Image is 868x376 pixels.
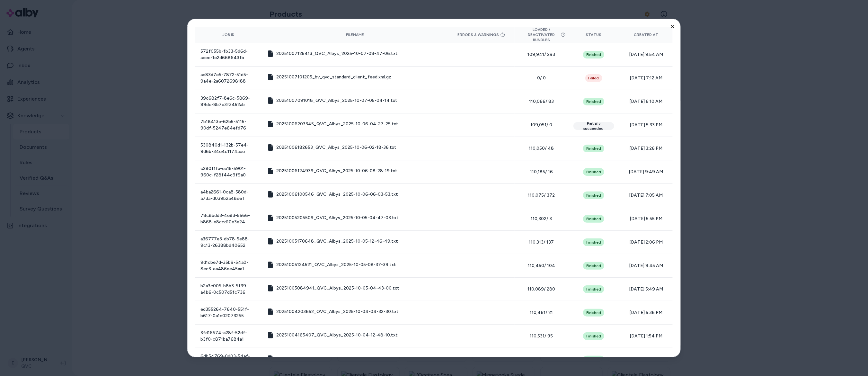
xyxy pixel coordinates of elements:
[624,122,668,129] span: [DATE] 5:33 PM
[624,169,668,175] span: [DATE] 9:49 AM
[520,146,563,152] span: 110,050 / 48
[520,333,563,340] span: 110,531 / 95
[276,285,399,292] span: 20251005084941_QVC_Albys_2025-10-05-04-43-00.txt
[276,356,397,362] span: 20251004141303_QVC_Albys_2025-10-04-09-33-27.txt
[276,192,398,198] span: 20251006100546_QVC_Albys_2025-10-06-06-03-53.txt
[583,168,604,176] div: Finished
[520,286,563,293] span: 110,089 / 280
[624,52,668,58] span: [DATE] 9:54 AM
[520,192,563,199] span: 110,075 / 372
[195,67,262,90] td: ac83d7e5-7872-51d5-9a4e-2a6072698188
[583,239,604,246] div: Finished
[267,32,443,38] div: Filename
[195,184,262,207] td: a4ba2661-0ca8-580d-a73a-d039b2a48e6f
[624,75,668,82] span: [DATE] 7:12 AM
[276,74,391,81] span: 20251007101205_bv_qvc_standard_client_feed.xml.gz
[267,309,399,315] button: 20251004203652_QVC_Albys_2025-10-04-04-32-30.txt
[267,215,399,221] button: 20251005205509_QVC_Albys_2025-10-05-04-47-03.txt
[583,51,604,59] div: Finished
[624,310,668,316] span: [DATE] 5:36 PM
[624,146,668,152] span: [DATE] 3:26 PM
[583,262,604,270] div: Finished
[520,216,563,222] span: 110,302 / 3
[267,285,399,292] button: 20251005084941_QVC_Albys_2025-10-05-04-43-00.txt
[267,121,398,128] button: 20251006203345_QVC_Albys_2025-10-06-04-27-25.txt
[520,52,563,58] span: 109,941 / 293
[573,122,614,130] div: Partially succeeded
[195,301,262,325] td: ed355264-7640-551f-b617-0a1c02073255
[195,254,262,278] td: 9d1cbe7d-35b9-54a0-8ec3-ea486ee45aa1
[276,51,398,57] span: 20251007125413_QVC_Albys_2025-10-07-08-47-06.txt
[624,216,668,222] span: [DATE] 5:55 PM
[195,160,262,184] td: c280f1fa-ee15-5901-960c-f28f44c9f9a0
[267,356,397,362] button: 20251004141303_QVC_Albys_2025-10-04-09-33-27.txt
[583,309,604,317] div: Finished
[583,356,604,364] div: Finished
[267,168,397,175] button: 20251006124939_QVC_Albys_2025-10-06-08-28-19.txt
[583,145,604,153] div: Finished
[267,238,398,245] button: 20251005170648_QVC_Albys_2025-10-05-12-46-49.txt
[573,121,614,130] button: Partially succeeded
[583,215,604,223] div: Finished
[267,51,398,57] button: 20251007125413_QVC_Albys_2025-10-07-08-47-06.txt
[573,32,614,38] div: Status
[276,309,399,315] span: 20251004203652_QVC_Albys_2025-10-04-04-32-30.txt
[520,122,563,129] span: 109,051 / 0
[624,239,668,246] span: [DATE] 2:06 PM
[195,137,262,160] td: 530840d1-132b-57e4-9d6b-34e4c1174aee
[276,332,398,339] span: 20251004165407_QVC_Albys_2025-10-04-12-48-10.txt
[520,99,563,105] span: 110,066 / 83
[276,168,397,175] span: 20251006124939_QVC_Albys_2025-10-06-08-28-19.txt
[267,145,396,151] button: 20251006182653_QVC_Albys_2025-10-06-02-18-36.txt
[267,262,396,268] button: 20251005124521_QVC_Albys_2025-10-05-08-37-39.txt
[276,145,396,151] span: 20251006182653_QVC_Albys_2025-10-06-02-18-36.txt
[200,32,257,38] div: Job ID
[624,286,668,293] span: [DATE] 5:49 AM
[583,286,604,293] div: Finished
[624,192,668,199] span: [DATE] 7:05 AM
[624,333,668,340] span: [DATE] 1:54 PM
[624,263,668,269] span: [DATE] 9:45 AM
[195,348,262,372] td: 6db54769-0d03-54af-8624-441b0c2346aa
[583,333,604,340] div: Finished
[276,238,398,245] span: 20251005170648_QVC_Albys_2025-10-05-12-46-49.txt
[520,357,563,363] span: 110,626 / 227
[276,121,398,128] span: 20251006203345_QVC_Albys_2025-10-06-04-27-25.txt
[520,239,563,246] span: 110,313 / 137
[195,43,262,67] td: 572f055b-fb33-5d6d-acec-1e2d668643fb
[276,98,397,104] span: 20251007091018_QVC_Albys_2025-10-07-05-04-14.txt
[585,75,602,82] button: Failed
[520,310,563,316] span: 110,461 / 21
[195,325,262,348] td: 3fd16574-a28f-52df-b3f0-c871ba7684a1
[520,27,563,43] button: Loaded / Deactivated Bundles
[267,192,398,198] button: 20251006100546_QVC_Albys_2025-10-06-06-03-53.txt
[195,278,262,301] td: b2a3c005-b8b3-5f39-a4b6-0c507d5fc736
[195,207,262,231] td: 78c8bdd3-4e83-5566-b868-e8ccd10e3e24
[624,357,668,363] span: [DATE] 11:13 AM
[195,90,262,113] td: 39c682f7-8e6c-5869-89de-8b7e3f3452ab
[276,215,399,221] span: 20251005205509_QVC_Albys_2025-10-05-04-47-03.txt
[624,99,668,105] span: [DATE] 6:10 AM
[267,98,397,104] button: 20251007091018_QVC_Albys_2025-10-07-05-04-14.txt
[195,113,262,137] td: 7b18413e-62b5-5115-90df-5247e64efd76
[520,169,563,175] span: 110,185 / 16
[520,75,563,82] span: 0 / 0
[624,32,668,38] div: Created At
[276,262,396,268] span: 20251005124521_QVC_Albys_2025-10-05-08-37-39.txt
[195,231,262,254] td: a36777e3-db78-5e88-9c13-26388bd40652
[583,192,604,200] div: Finished
[583,98,604,106] div: Finished
[267,74,391,81] button: 20251007101205_bv_qvc_standard_client_feed.xml.gz
[457,32,505,38] button: Errors & Warnings
[520,263,563,269] span: 110,450 / 104
[267,332,398,339] button: 20251004165407_QVC_Albys_2025-10-04-12-48-10.txt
